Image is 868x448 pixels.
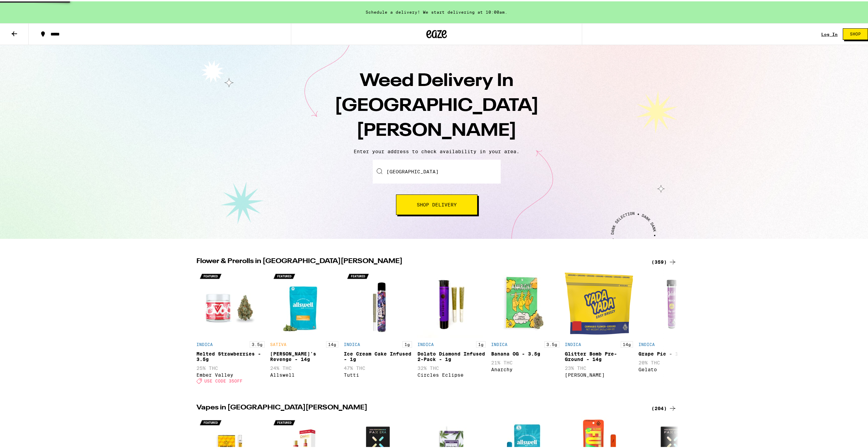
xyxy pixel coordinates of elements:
div: Banana OG - 3.5g [491,350,559,355]
div: Open page for Grape Pie - 1g from Gelato [638,268,707,386]
p: 3.5g [250,340,265,346]
p: INDICA [417,341,434,345]
p: 20% THC [638,359,707,364]
img: Allswell - Jack's Revenge - 14g [270,268,338,336]
p: 25% THC [196,364,265,370]
div: Melted Strawberries - 3.5g [196,350,265,361]
p: INDICA [638,341,655,345]
p: 47% THC [344,364,412,370]
a: Log In [821,31,838,35]
p: INDICA [344,341,360,345]
div: Open page for Ice Cream Cake Infused - 1g from Tutti [344,268,412,386]
h1: Weed Delivery In [317,68,556,142]
div: Circles Eclipse [417,371,486,376]
p: 3.5g [544,340,559,346]
input: Enter your delivery address [373,158,501,182]
p: 32% THC [417,364,486,370]
div: [PERSON_NAME]'s Revenge - 14g [270,350,338,361]
a: (359) [651,257,677,265]
div: Open page for Dolato Diamond Infused 2-Pack - 1g from Circles Eclipse [417,268,486,386]
div: Anarchy [491,365,559,371]
p: 21% THC [491,359,559,364]
div: Ice Cream Cake Infused - 1g [344,350,412,361]
div: Grape Pie - 1g [638,350,707,355]
p: 1g [476,340,486,346]
div: Allswell [270,371,338,376]
img: Tutti - Ice Cream Cake Infused - 1g [344,268,412,336]
div: [PERSON_NAME] [565,371,633,376]
p: 24% THC [270,364,338,370]
p: 14g [621,340,633,346]
p: SATIVA [270,341,286,345]
span: Shop Delivery [417,201,457,206]
span: Hi. Need any help? [4,5,49,10]
div: Open page for Melted Strawberries - 3.5g from Ember Valley [196,268,265,386]
div: Gelato [638,365,707,371]
div: Open page for Jack's Revenge - 14g from Allswell [270,268,338,386]
p: 14g [326,340,338,346]
img: Ember Valley - Melted Strawberries - 3.5g [196,268,265,336]
img: Yada Yada - Glitter Bomb Pre-Ground - 14g [565,268,633,336]
div: Glitter Bomb Pre-Ground - 14g [565,350,633,361]
div: Ember Valley [196,371,265,376]
img: Circles Eclipse - Dolato Diamond Infused 2-Pack - 1g [417,268,486,336]
a: (204) [651,403,677,411]
span: USE CODE 35OFF [204,377,242,382]
p: 23% THC [565,364,633,370]
p: Enter your address to check availability in your area. [7,147,866,153]
h2: Vapes in [GEOGRAPHIC_DATA][PERSON_NAME] [196,403,643,411]
p: INDICA [565,341,581,345]
p: INDICA [196,341,213,345]
div: Open page for Glitter Bomb Pre-Ground - 14g from Yada Yada [565,268,633,386]
span: [GEOGRAPHIC_DATA][PERSON_NAME] [335,96,539,139]
img: Anarchy - Banana OG - 3.5g [491,268,559,336]
p: 1g [402,340,412,346]
h2: Flower & Prerolls in [GEOGRAPHIC_DATA][PERSON_NAME] [196,257,643,265]
button: Shop [843,27,868,39]
button: Shop Delivery [396,193,477,214]
img: Gelato - Grape Pie - 1g [638,268,707,336]
div: Dolato Diamond Infused 2-Pack - 1g [417,350,486,361]
span: Shop [850,31,861,35]
div: Tutti [344,371,412,376]
div: Open page for Banana OG - 3.5g from Anarchy [491,268,559,386]
p: INDICA [491,341,507,345]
